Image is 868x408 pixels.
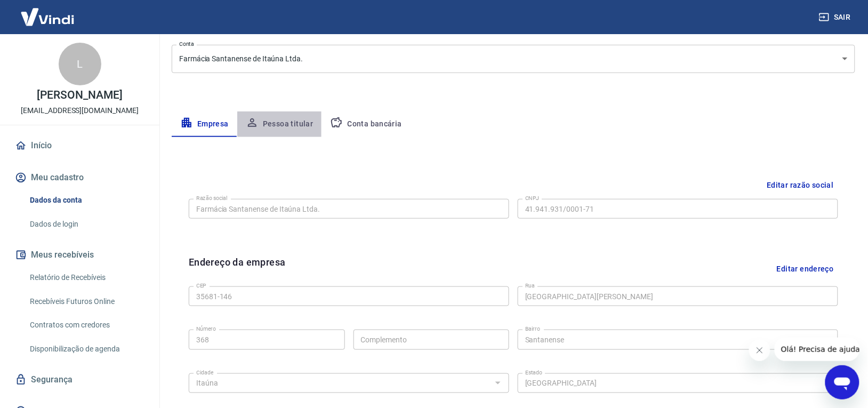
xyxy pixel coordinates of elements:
button: Conta bancária [322,111,411,137]
button: Pessoa titular [237,111,322,137]
label: CNPJ [525,194,539,202]
span: Olá! Precisa de ajuda? [6,7,90,16]
a: Segurança [13,368,147,391]
label: Conta [179,40,194,48]
a: Contratos com credores [26,314,147,336]
a: Dados de login [26,213,147,235]
a: Início [13,134,147,157]
a: Dados da conta [26,189,147,211]
a: Disponibilização de agenda [26,338,147,360]
input: Digite aqui algumas palavras para buscar a cidade [192,377,488,390]
h6: Endereço da empresa [189,255,286,282]
button: Empresa [172,111,237,137]
label: CEP [196,282,206,290]
button: Meu cadastro [13,166,147,189]
img: Vindi [13,1,82,33]
button: Sair [817,7,855,27]
button: Editar razão social [762,175,838,195]
div: Farmácia Santanense de Itaúna Ltda. [172,45,855,73]
p: [EMAIL_ADDRESS][DOMAIN_NAME] [21,105,139,116]
a: Recebíveis Futuros Online [26,291,147,313]
button: Editar endereço [773,255,838,282]
label: Razão social [196,194,228,202]
label: Número [196,325,216,333]
label: Cidade [196,369,213,377]
button: Meus recebíveis [13,243,147,267]
div: L [59,43,101,85]
label: Rua [525,282,535,290]
iframe: Mensagem da empresa [775,338,859,361]
iframe: Fechar mensagem [749,340,770,361]
label: Bairro [525,325,540,333]
iframe: Botão para abrir a janela de mensagens [825,365,859,399]
label: Estado [525,369,543,377]
p: [PERSON_NAME] [37,90,122,101]
a: Relatório de Recebíveis [26,267,147,289]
